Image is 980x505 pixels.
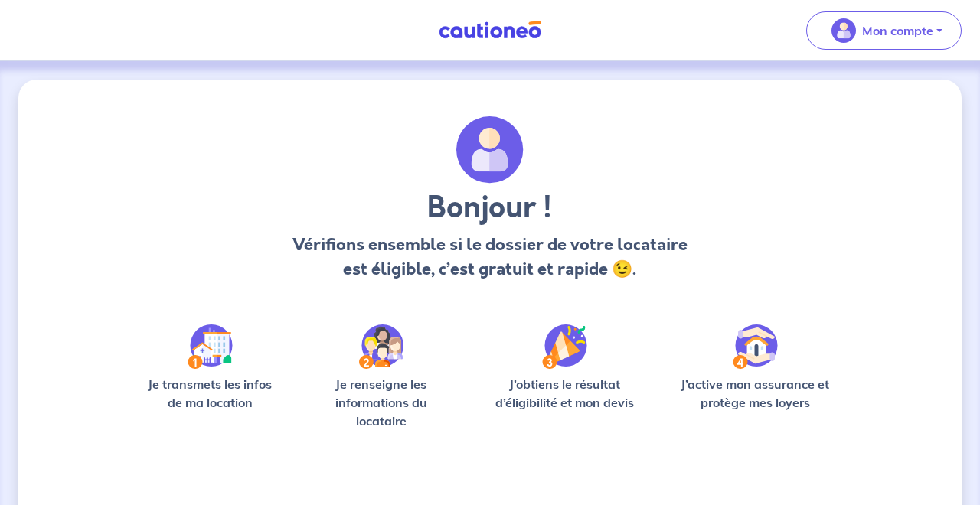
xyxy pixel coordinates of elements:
[141,375,279,412] p: Je transmets les infos de ma location
[733,324,778,369] img: /static/bfff1cf634d835d9112899e6a3df1a5d/Step-4.svg
[483,375,646,412] p: J’obtiens le résultat d’éligibilité et mon devis
[456,116,524,184] img: archivate
[831,18,856,43] img: illu_account_valid_menu.svg
[542,324,587,369] img: /static/f3e743aab9439237c3e2196e4328bba9/Step-3.svg
[433,21,547,40] img: Cautioneo
[303,375,459,430] p: Je renseigne les informations du locataire
[288,190,691,226] h3: Bonjour !
[806,11,962,50] button: illu_account_valid_menu.svgMon compte
[862,21,933,40] p: Mon compte
[188,324,233,369] img: /static/90a569abe86eec82015bcaae536bd8e6/Step-1.svg
[359,324,403,369] img: /static/c0a346edaed446bb123850d2d04ad552/Step-2.svg
[671,375,839,412] p: J’active mon assurance et protège mes loyers
[288,233,691,282] p: Vérifions ensemble si le dossier de votre locataire est éligible, c’est gratuit et rapide 😉.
